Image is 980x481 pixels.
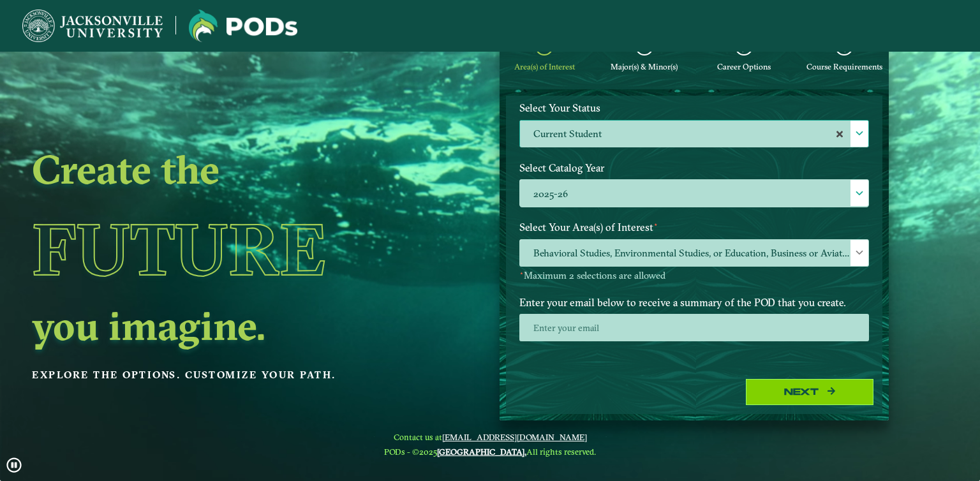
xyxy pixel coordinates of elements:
span: Career Options [717,62,771,71]
sup: ⋆ [519,269,524,277]
sup: ⋆ [653,219,658,229]
label: Enter your email below to receive a summary of the POD that you create. [510,291,879,314]
h1: Future [32,191,409,307]
span: Area(s) of Interest [514,62,575,71]
label: Select Catalog Year [510,156,879,180]
label: Current Student [520,121,868,148]
label: Select Your Status [510,96,879,120]
span: Behavioral Studies, Environmental Studies, or Education, Business or Aviation [520,240,868,267]
label: 2025-26 [520,180,868,207]
label: Select Your Area(s) of Interest [510,216,879,239]
p: Explore the options. Customize your path. [32,366,409,385]
span: Major(s) & Minor(s) [611,62,678,71]
span: Contact us at [384,432,596,442]
a: [EMAIL_ADDRESS][DOMAIN_NAME] [442,432,587,442]
button: Next [746,379,873,405]
a: [GEOGRAPHIC_DATA]. [437,447,526,457]
img: Jacksonville University logo [22,10,163,42]
h2: you imagine. [32,307,409,343]
h2: Create the [32,151,409,187]
p: Maximum 2 selections are allowed [519,270,869,282]
img: Jacksonville University logo [189,10,297,42]
span: PODs - ©2025 All rights reserved. [384,447,596,457]
input: Enter your email [519,314,869,341]
span: Course Requirements [806,62,882,71]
